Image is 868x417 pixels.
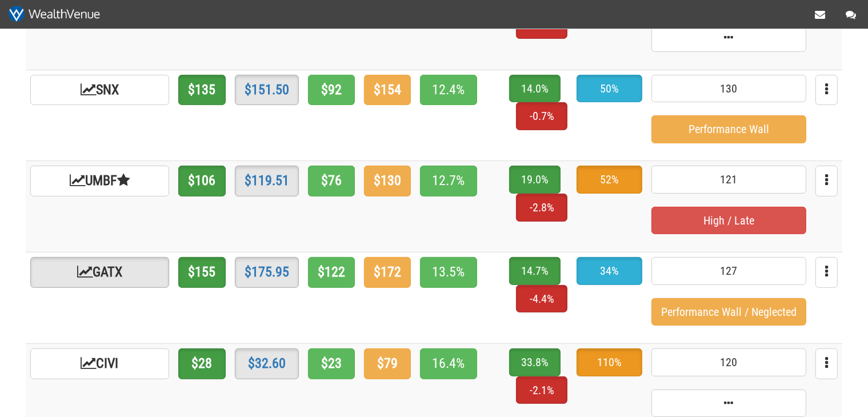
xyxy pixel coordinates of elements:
[308,348,355,379] span: $23
[577,257,642,285] span: 34%
[308,257,355,288] span: $122
[651,166,806,194] span: 121
[651,298,806,326] span: Performance Wall / Neglected
[651,348,806,376] span: 120
[509,257,561,285] span: 14.7%
[420,257,477,288] span: 13.5%
[364,348,411,379] span: $79
[178,75,226,106] span: $135
[420,348,477,379] span: 16.4%
[308,166,355,197] span: $76
[30,166,169,197] a: UMBF
[245,264,289,280] a: $175.95
[245,173,289,189] a: $119.51
[364,166,411,197] span: $130
[308,75,355,106] span: $92
[30,348,169,379] a: CIVI
[651,115,806,143] span: Performance Wall
[509,166,561,194] span: 19.0%
[509,348,561,376] span: 33.8%
[178,348,226,379] span: $28
[178,166,226,197] span: $106
[651,75,806,103] span: 130
[420,75,477,106] span: 12.4%
[516,102,567,130] span: -0.7%
[364,257,411,288] span: $172
[364,75,411,106] span: $154
[516,376,567,404] span: -2.1%
[516,285,567,313] span: -4.4%
[178,257,226,288] span: $155
[420,166,477,197] span: 12.7%
[30,75,169,106] a: SNX
[651,207,806,235] span: High / Late
[248,355,286,371] a: $32.60
[651,257,806,285] span: 127
[577,348,642,376] span: 110%
[509,75,561,103] span: 14.0%
[516,194,567,222] span: -2.8%
[245,82,289,98] a: $151.50
[577,75,642,103] span: 50%
[9,6,100,22] img: wv-white_435x79p.png
[30,257,169,288] a: GATX
[577,166,642,194] span: 52%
